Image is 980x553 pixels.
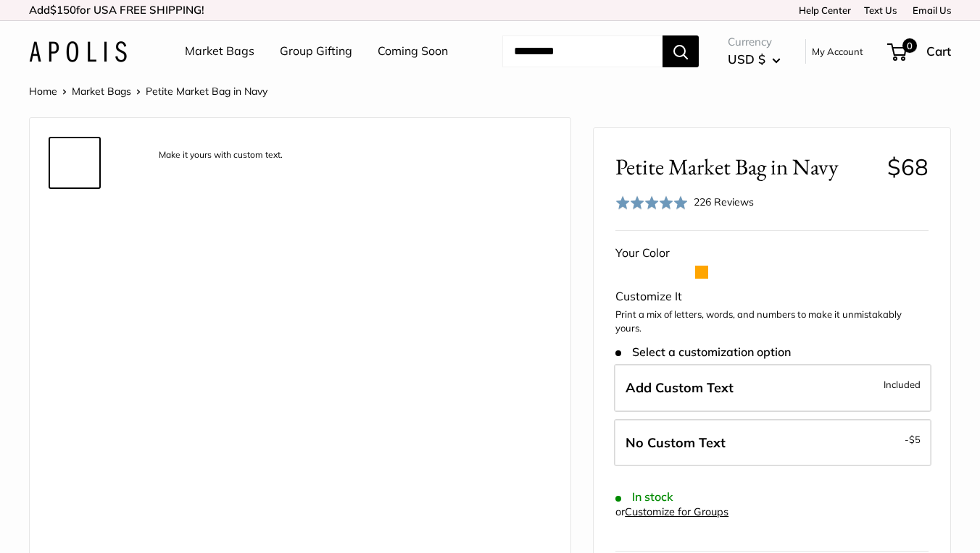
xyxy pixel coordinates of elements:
nav: Breadcrumb [29,82,267,101]
span: In stock [615,490,673,504]
span: Petite Market Bag in Navy [146,85,267,98]
span: Select a customization option [615,345,790,359]
a: Text Us [864,4,897,16]
div: Your Color [615,242,929,264]
a: Market Bags [72,85,131,98]
div: or [615,502,728,522]
a: Help Center [794,4,851,16]
input: Search... [502,35,663,67]
a: My Account [812,43,863,60]
span: USD $ [728,51,765,67]
span: Cart [926,43,951,59]
span: Included [884,376,921,393]
a: Email Us [908,4,951,16]
button: USD $ [728,48,781,71]
div: Customize It [615,286,929,308]
span: $68 [887,153,929,181]
span: $150 [50,3,76,17]
div: Make it yours with custom text. [151,145,290,165]
a: Home [29,85,57,98]
img: Apolis [29,41,127,62]
span: Petite Market Bag in Navy [615,153,876,180]
p: Print a mix of letters, words, and numbers to make it unmistakably yours. [615,308,929,336]
a: Market Bags [185,41,254,62]
span: 226 Reviews [694,195,754,208]
a: Petite Market Bag in Navy [49,484,101,536]
span: 0 [902,38,917,53]
button: Search [663,35,699,67]
span: Currency [728,32,781,52]
a: Petite Market Bag in Navy [49,195,101,247]
span: - [905,431,921,448]
a: Group Gifting [280,41,352,62]
a: description_Super soft and durable leather handles. [49,426,101,478]
a: Petite Market Bag in Navy [49,311,101,363]
span: Add Custom Text [626,379,734,396]
span: No Custom Text [626,434,726,451]
a: Customize for Groups [625,505,728,518]
label: Add Custom Text [614,364,931,412]
a: Petite Market Bag in Navy [49,253,101,305]
a: 0 Cart [889,40,951,63]
label: Leave Blank [614,419,931,467]
a: description_Make it yours with custom text. [49,137,101,189]
a: Coming Soon [378,41,448,62]
a: Petite Market Bag in Navy [49,368,101,421]
span: $5 [909,434,921,445]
